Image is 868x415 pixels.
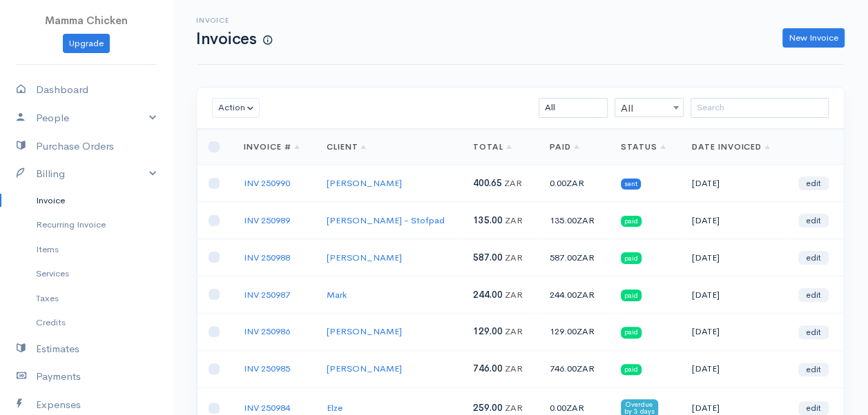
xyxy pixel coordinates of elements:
[798,214,829,227] a: edit
[505,325,523,337] span: ZAR
[505,402,523,414] span: ZAR
[327,252,402,263] a: [PERSON_NAME]
[539,350,610,387] td: 746.00
[505,363,523,374] span: ZAR
[621,364,642,375] span: paid
[539,165,610,202] td: 0.00
[539,239,610,276] td: 587.00
[621,179,641,190] span: sent
[621,252,642,263] span: paid
[798,363,829,376] a: edit
[244,325,290,337] a: INV 250986
[63,34,110,54] a: Upgrade
[212,98,260,118] button: Action
[539,276,610,313] td: 244.00
[505,214,523,226] span: ZAR
[691,98,829,118] input: Search
[615,99,683,118] span: All
[244,252,290,263] a: INV 250988
[473,214,503,226] span: 135.00
[473,289,503,301] span: 244.00
[327,325,402,337] a: [PERSON_NAME]
[473,325,503,337] span: 129.00
[681,350,788,387] td: [DATE]
[566,402,584,414] span: ZAR
[244,214,290,226] a: INV 250989
[681,202,788,239] td: [DATE]
[692,141,770,152] a: Date Invoiced
[798,251,829,265] a: edit
[263,34,272,46] span: How to create your first Invoice?
[327,214,445,226] a: [PERSON_NAME] - Stofpad
[327,402,343,414] a: Elze
[473,363,503,374] span: 746.00
[539,313,610,350] td: 129.00
[615,98,684,117] span: All
[681,276,788,313] td: [DATE]
[327,141,367,152] a: Client
[798,288,829,302] a: edit
[577,289,595,301] span: ZAR
[473,402,503,414] span: 259.00
[327,177,402,189] a: [PERSON_NAME]
[504,177,522,189] span: ZAR
[798,401,829,415] a: edit
[566,177,584,189] span: ZAR
[550,141,579,152] a: Paid
[577,325,595,337] span: ZAR
[577,363,595,374] span: ZAR
[244,402,290,414] a: INV 250984
[577,252,595,263] span: ZAR
[244,177,290,189] a: INV 250990
[45,14,128,27] span: Mamma Chicken
[473,141,512,152] a: Total
[505,289,523,301] span: ZAR
[473,177,502,189] span: 400.65
[473,252,503,263] span: 587.00
[621,290,642,301] span: paid
[244,363,290,374] a: INV 250985
[798,325,829,339] a: edit
[327,289,347,301] a: Mark
[327,363,402,374] a: [PERSON_NAME]
[196,17,272,24] h6: Invoice
[196,30,272,48] h1: Invoices
[798,176,829,190] a: edit
[505,252,523,263] span: ZAR
[244,289,290,301] a: INV 250987
[244,141,300,152] a: Invoice #
[681,239,788,276] td: [DATE]
[681,165,788,202] td: [DATE]
[539,202,610,239] td: 135.00
[621,327,642,338] span: paid
[782,28,845,48] a: New Invoice
[621,216,642,227] span: paid
[577,214,595,226] span: ZAR
[621,141,666,152] a: Status
[681,313,788,350] td: [DATE]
